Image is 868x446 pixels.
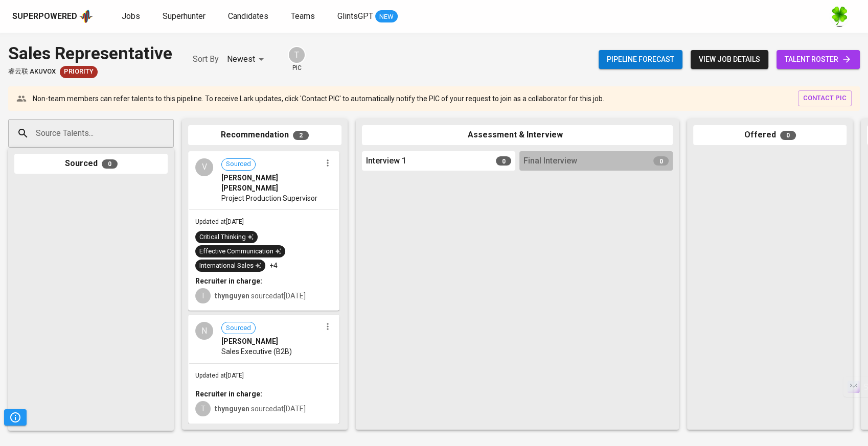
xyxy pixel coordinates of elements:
[199,247,281,256] div: Effective Communication
[122,10,142,23] a: Jobs
[221,336,278,346] span: [PERSON_NAME]
[699,53,760,66] span: view job details
[188,151,339,311] div: VSourced[PERSON_NAME] [PERSON_NAME]Project Production SupervisorUpdated at[DATE]Critical Thinking...
[362,125,673,145] div: Assessment & Interview
[163,11,205,21] span: Superhunter
[293,131,309,140] span: 2
[195,218,244,225] span: Updated at [DATE]
[337,11,373,21] span: GlintsGPT
[222,159,255,169] span: Sourced
[79,9,93,24] img: app logo
[337,10,398,23] a: GlintsGPT NEW
[607,53,674,66] span: Pipeline forecast
[122,11,140,21] span: Jobs
[785,53,852,66] span: talent roster
[803,92,847,104] span: contact pic
[829,6,850,27] img: f9493b8c-82b8-4f41-8722-f5d69bb1b761.jpg
[780,131,796,140] span: 0
[599,50,682,69] button: Pipeline forecast
[8,41,172,66] div: Sales Representative
[798,90,852,106] button: contact pic
[221,346,292,357] span: Sales Executive (B2B)
[221,193,317,203] span: Project Production Supervisor
[199,261,261,271] div: International Sales
[366,155,406,167] span: Interview 1
[693,125,847,145] div: Offered
[523,155,577,167] span: Final Interview
[496,156,511,166] span: 0
[776,50,860,69] a: talent roster
[195,322,213,340] div: N
[163,10,208,23] a: Superhunter
[227,50,267,69] div: Newest
[195,277,262,285] b: Recruiter in charge:
[188,125,341,145] div: Recommendation
[222,323,255,333] span: Sourced
[60,66,98,78] div: Client Priority, Very Responsive, New Job received from Demand Team
[215,292,249,300] b: thynguyen
[8,67,56,77] span: 睿云联 Akuvox
[288,46,306,64] div: T
[195,288,211,303] div: T
[228,10,270,23] a: Candidates
[195,390,262,398] b: Recruiter in charge:
[12,11,77,22] div: Superpowered
[291,10,317,23] a: Teams
[193,53,219,65] p: Sort By
[33,93,604,104] p: Non-team members can refer talents to this pipeline. To receive Lark updates, click 'Contact PIC'...
[288,46,306,73] div: pic
[291,11,315,21] span: Teams
[228,11,268,21] span: Candidates
[215,405,306,413] span: sourced at [DATE]
[215,405,249,413] b: thynguyen
[195,158,213,176] div: V
[60,67,98,77] span: Priority
[14,154,168,174] div: Sourced
[269,261,278,271] p: +4
[12,9,93,24] a: Superpoweredapp logo
[199,232,254,242] div: Critical Thinking
[102,159,118,169] span: 0
[227,53,255,65] p: Newest
[195,372,244,379] span: Updated at [DATE]
[691,50,768,69] button: view job details
[215,292,306,300] span: sourced at [DATE]
[653,156,669,166] span: 0
[375,12,398,22] span: NEW
[188,315,339,424] div: NSourced[PERSON_NAME]Sales Executive (B2B)Updated at[DATE]Recruiter in charge:Tthynguyen sourceda...
[195,401,211,416] div: T
[4,409,27,426] button: Pipeline Triggers
[168,132,170,134] button: Open
[221,173,321,193] span: [PERSON_NAME] [PERSON_NAME]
